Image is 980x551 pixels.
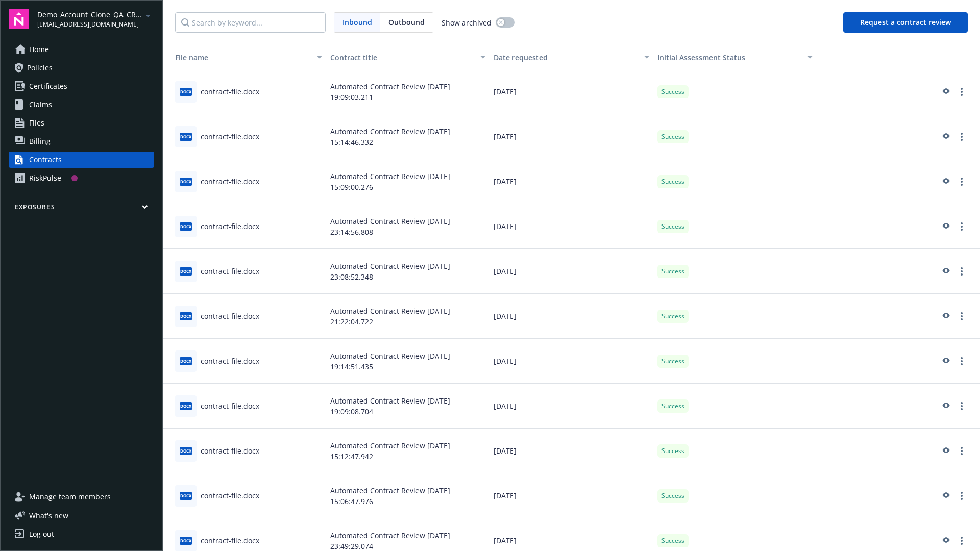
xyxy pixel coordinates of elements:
[29,96,52,113] span: Claims
[201,176,259,187] div: contract-file.docx
[489,45,653,69] button: Date requested
[489,69,653,114] div: [DATE]
[661,132,684,141] span: Success
[326,204,489,249] div: Automated Contract Review [DATE] 23:14:56.808
[201,356,259,366] div: contract-file.docx
[201,445,259,456] div: contract-file.docx
[326,384,489,429] div: Automated Contract Review [DATE] 19:09:08.704
[201,86,259,97] div: contract-file.docx
[955,535,968,547] a: more
[939,86,951,98] a: preview
[9,60,154,76] a: Policies
[29,115,44,131] span: Files
[201,131,259,142] div: contract-file.docx
[201,266,259,277] div: contract-file.docx
[326,294,489,339] div: Automated Contract Review [DATE] 21:22:04.722
[661,402,684,411] span: Success
[201,535,259,546] div: contract-file.docx
[489,159,653,204] div: [DATE]
[326,473,489,518] div: Automated Contract Review [DATE] 15:06:47.976
[37,20,142,29] span: [EMAIL_ADDRESS][DOMAIN_NAME]
[661,87,684,96] span: Success
[489,204,653,249] div: [DATE]
[661,491,684,500] span: Success
[27,60,53,76] span: Policies
[9,510,85,521] button: What's new
[167,52,311,63] div: File name
[489,294,653,339] div: [DATE]
[29,152,62,168] div: Contracts
[955,400,968,412] a: more
[29,133,51,149] span: Billing
[180,402,192,410] span: docx
[939,400,951,412] a: preview
[342,17,372,28] span: Inbound
[29,510,68,521] span: What ' s new
[661,177,684,186] span: Success
[939,131,951,143] a: preview
[201,490,259,501] div: contract-file.docx
[180,133,192,140] span: docx
[180,88,192,95] span: docx
[661,312,684,321] span: Success
[489,339,653,384] div: [DATE]
[388,17,425,28] span: Outbound
[201,311,259,321] div: contract-file.docx
[955,310,968,322] a: more
[37,9,154,29] button: Demo_Account_Clone_QA_CR_Tests_Prospect[EMAIL_ADDRESS][DOMAIN_NAME]arrowDropDown
[326,249,489,294] div: Automated Contract Review [DATE] 23:08:52.348
[955,86,968,98] a: more
[661,357,684,366] span: Success
[489,429,653,473] div: [DATE]
[326,114,489,159] div: Automated Contract Review [DATE] 15:14:46.332
[326,45,489,69] button: Contract title
[955,220,968,233] a: more
[180,312,192,320] span: docx
[180,222,192,230] span: docx
[201,221,259,232] div: contract-file.docx
[9,203,154,215] button: Exposures
[9,41,154,58] a: Home
[201,400,259,411] div: contract-file.docx
[489,114,653,159] div: [DATE]
[939,220,951,233] a: preview
[657,53,745,62] span: Initial Assessment Status
[326,429,489,473] div: Automated Contract Review [DATE] 15:12:47.942
[180,357,192,365] span: docx
[180,537,192,544] span: docx
[489,384,653,429] div: [DATE]
[326,339,489,384] div: Automated Contract Review [DATE] 19:14:51.435
[29,489,111,505] span: Manage team members
[955,490,968,502] a: more
[939,535,951,547] a: preview
[661,446,684,456] span: Success
[9,133,154,149] a: Billing
[29,526,54,542] div: Log out
[380,13,433,32] span: Outbound
[9,489,154,505] a: Manage team members
[29,41,49,58] span: Home
[9,115,154,131] a: Files
[939,265,951,278] a: preview
[939,176,951,188] a: preview
[180,267,192,275] span: docx
[843,12,968,33] button: Request a contract review
[939,490,951,502] a: preview
[326,159,489,204] div: Automated Contract Review [DATE] 15:09:00.276
[175,12,326,33] input: Search by keyword...
[939,355,951,367] a: preview
[494,52,638,63] div: Date requested
[29,170,61,186] div: RiskPulse
[167,52,311,63] div: Toggle SortBy
[142,9,154,21] a: arrowDropDown
[489,249,653,294] div: [DATE]
[661,536,684,545] span: Success
[9,78,154,94] a: Certificates
[489,473,653,518] div: [DATE]
[657,52,801,63] div: Toggle SortBy
[661,267,684,276] span: Success
[661,222,684,231] span: Success
[939,310,951,322] a: preview
[9,152,154,168] a: Contracts
[955,265,968,278] a: more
